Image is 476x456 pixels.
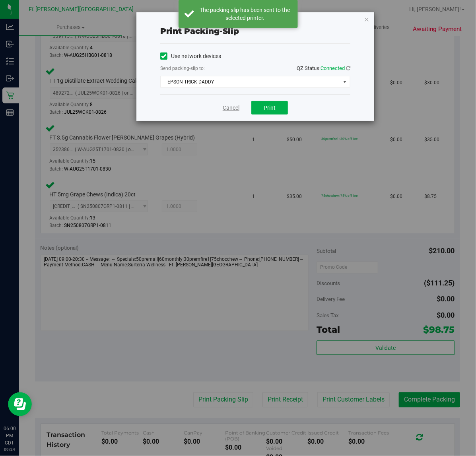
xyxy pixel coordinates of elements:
[160,65,205,72] label: Send packing-slip to:
[264,105,276,111] span: Print
[340,76,350,87] span: select
[198,6,292,22] div: The packing slip has been sent to the selected printer.
[251,101,288,114] button: Print
[160,52,221,60] label: Use network devices
[161,76,340,87] span: EPSON-TRICK-DADDY
[321,65,345,71] span: Connected
[297,65,350,71] span: QZ Status:
[160,26,239,36] span: Print packing-slip
[8,392,32,416] iframe: Resource center
[223,104,239,112] a: Cancel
